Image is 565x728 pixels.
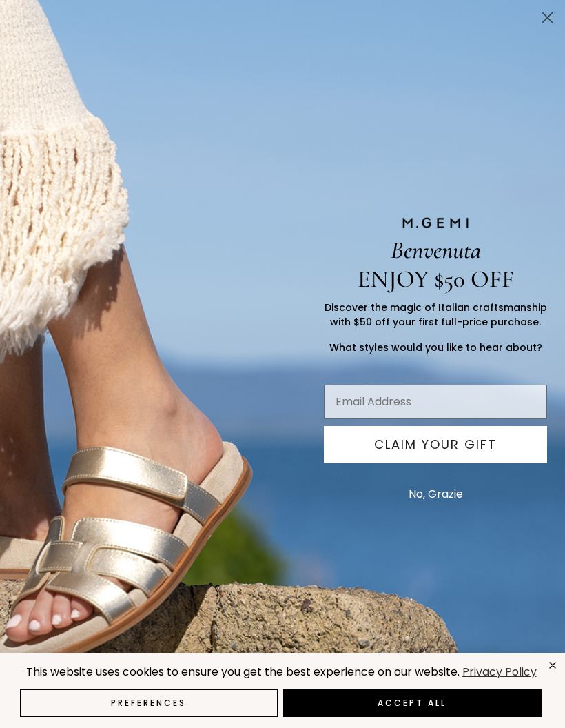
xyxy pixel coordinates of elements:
span: This website uses cookies to ensure you get the best experience on our website. [26,664,460,680]
button: Accept All [283,689,542,717]
span: ENJOY $50 OFF [358,265,514,294]
span: What styles would you like to hear about? [329,341,542,354]
span: Benvenuta [391,236,481,265]
a: Privacy Policy (opens in a new tab) [460,664,538,681]
button: Close dialog [535,6,559,30]
div: close [547,660,558,671]
button: No, Grazie [402,477,470,512]
button: CLAIM YOUR GIFT [324,426,547,463]
span: Discover the magic of Italian craftsmanship with $50 off your first full-price purchase. [325,301,547,329]
input: Email Address [324,385,547,419]
img: M.GEMI [401,216,470,229]
button: Preferences [20,689,278,717]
